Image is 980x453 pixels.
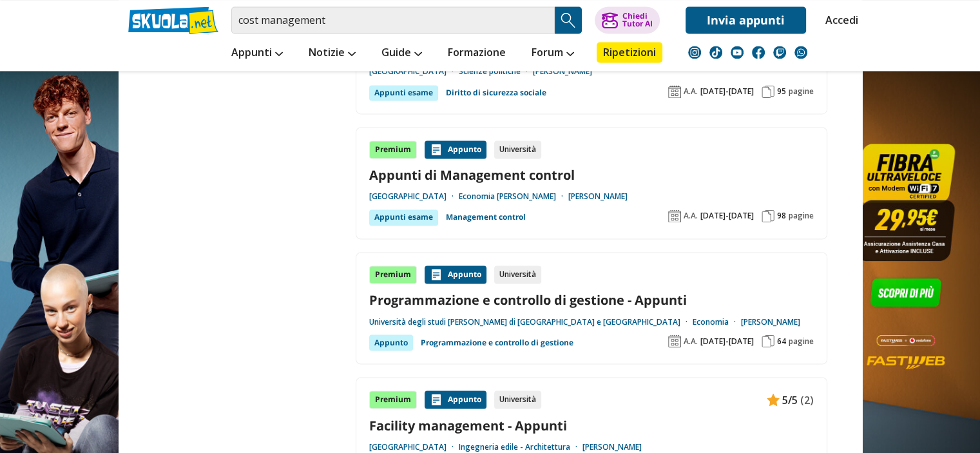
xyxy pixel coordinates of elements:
[709,46,722,59] img: tiktok
[528,42,577,65] a: Forum
[494,140,541,159] div: Università
[752,46,765,59] img: facebook
[794,46,807,59] img: WhatsApp
[789,86,814,97] span: pagine
[741,316,800,327] a: [PERSON_NAME]
[559,10,578,30] img: Cerca appunti, riassunti o versioni
[494,390,541,409] div: Università
[369,166,814,184] a: Appunti di Management control
[369,85,438,101] div: Appunti esame
[446,209,526,225] a: Management control
[762,85,774,98] img: Pagine
[782,391,798,408] span: 5/5
[369,191,459,202] a: [GEOGRAPHIC_DATA]
[369,265,417,284] div: Premium
[369,416,814,434] a: Facility management - Appunti
[684,211,698,221] span: A.A.
[700,86,754,97] span: [DATE]-[DATE]
[459,441,582,452] a: Ingegneria edile - Architettura
[446,85,546,101] a: Diritto di sicurezza sociale
[430,268,443,281] img: Appunti contenuto
[700,336,754,346] span: [DATE]-[DATE]
[369,66,459,77] a: [GEOGRAPHIC_DATA]
[767,393,780,406] img: Appunti contenuto
[693,316,741,327] a: Economia
[445,42,509,65] a: Formazione
[668,334,681,347] img: Anno accademico
[430,143,443,156] img: Appunti contenuto
[425,265,486,284] div: Appunto
[684,86,698,97] span: A.A.
[430,393,443,406] img: Appunti contenuto
[595,6,660,34] button: ChiediTutor AI
[459,66,533,77] a: Scienze politiche
[305,42,359,65] a: Notizie
[777,211,786,221] span: 98
[459,191,568,202] a: Economia [PERSON_NAME]
[369,140,417,159] div: Premium
[597,42,662,63] a: Ripetizioni
[789,211,814,221] span: pagine
[622,12,652,28] div: Chiedi Tutor AI
[369,390,417,409] div: Premium
[686,6,806,34] a: Invia appunti
[369,441,459,452] a: [GEOGRAPHIC_DATA]
[668,85,681,98] img: Anno accademico
[369,291,814,309] a: Programmazione e controllo di gestione - Appunti
[494,265,541,284] div: Università
[378,42,425,65] a: Guide
[425,390,486,409] div: Appunto
[582,441,642,452] a: [PERSON_NAME]
[773,46,786,59] img: twitch
[731,46,744,59] img: youtube
[789,336,814,346] span: pagine
[777,336,786,346] span: 64
[777,86,786,97] span: 95
[369,316,693,327] a: Università degli studi [PERSON_NAME] di [GEOGRAPHIC_DATA] e [GEOGRAPHIC_DATA]
[369,334,413,350] div: Appunto
[688,46,701,59] img: instagram
[762,334,774,347] img: Pagine
[700,211,754,221] span: [DATE]-[DATE]
[533,66,592,77] a: [PERSON_NAME]
[425,140,486,159] div: Appunto
[762,209,774,222] img: Pagine
[231,6,555,34] input: Cerca appunti, riassunti o versioni
[568,191,628,202] a: [PERSON_NAME]
[668,209,681,222] img: Anno accademico
[825,6,852,34] a: Accedi
[369,209,438,225] div: Appunti esame
[421,334,573,350] a: Programmazione e controllo di gestione
[684,336,698,346] span: A.A.
[800,391,814,408] span: (2)
[555,6,582,34] button: Search Button
[228,42,286,65] a: Appunti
